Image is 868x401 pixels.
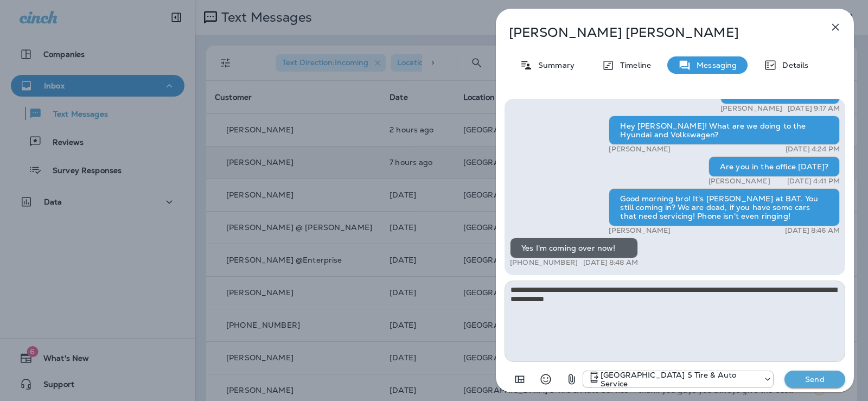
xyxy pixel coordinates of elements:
[535,368,557,390] button: Select an emoji
[709,156,840,177] div: Are you in the office [DATE]?
[787,177,840,186] p: [DATE] 4:41 PM
[583,258,638,267] p: [DATE] 8:48 AM
[785,226,840,235] p: [DATE] 8:46 AM
[709,177,770,186] p: [PERSON_NAME]
[533,61,575,69] p: Summary
[777,61,808,69] p: Details
[510,258,578,267] p: [PHONE_NUMBER]
[609,226,671,235] p: [PERSON_NAME]
[691,61,737,69] p: Messaging
[509,368,531,390] button: Add in a premade template
[609,188,840,226] div: Good morning bro! It's [PERSON_NAME] at BAT. You still coming in? We are dead, if you have some c...
[720,104,782,113] p: [PERSON_NAME]
[792,374,838,384] p: Send
[784,371,845,388] button: Send
[583,371,773,388] div: +1 (301) 975-0024
[509,25,805,40] p: [PERSON_NAME] [PERSON_NAME]
[615,61,651,69] p: Timeline
[786,145,840,154] p: [DATE] 4:24 PM
[609,145,671,154] p: [PERSON_NAME]
[510,238,638,258] div: Yes I'm coming over now!
[601,371,758,388] p: [GEOGRAPHIC_DATA] S Tire & Auto Service
[788,104,840,113] p: [DATE] 9:17 AM
[609,116,840,145] div: Hey [PERSON_NAME]! What are we doing to the Hyundai and Volkswagen?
